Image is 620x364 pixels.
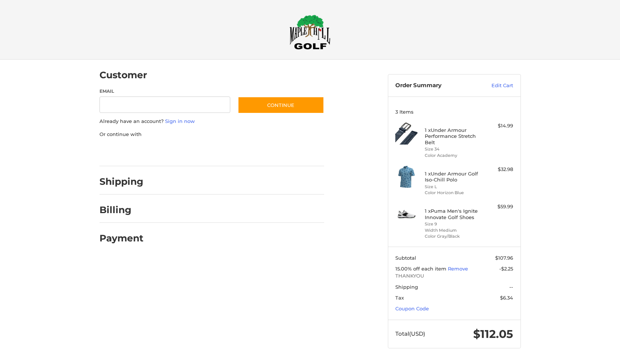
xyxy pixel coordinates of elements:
[99,232,143,244] h2: Payment
[484,122,513,130] div: $14.99
[495,255,513,261] span: $107.96
[160,145,216,159] iframe: PayPal-paylater
[448,266,468,272] a: Remove
[473,327,513,341] span: $112.05
[99,118,324,125] p: Already have an account?
[99,204,143,216] h2: Billing
[425,152,482,159] li: Color Academy
[395,266,448,272] span: 15.00% off each item
[484,203,513,211] div: $59.99
[425,233,482,240] li: Color Gray/Black
[509,284,513,290] span: --
[99,131,324,138] p: Or continue with
[223,145,279,159] iframe: PayPal-venmo
[99,88,231,95] label: Email
[238,96,324,114] button: Continue
[425,184,482,190] li: Size L
[165,118,195,124] a: Sign in now
[425,227,482,234] li: Width Medium
[99,176,143,187] h2: Shipping
[425,146,482,152] li: Size 34
[395,109,513,115] h3: 3 Items
[395,306,429,311] a: Coupon Code
[290,15,330,50] img: Maple Hill Golf
[395,295,404,301] span: Tax
[97,145,153,159] iframe: PayPal-paypal
[500,295,513,301] span: $6.34
[395,272,513,280] span: THANKYOU
[499,266,513,272] span: -$2.25
[395,284,418,290] span: Shipping
[425,190,482,196] li: Color Horizon Blue
[484,166,513,173] div: $32.98
[425,208,482,220] h4: 1 x Puma Men's Ignite Innovate Golf Shoes
[559,344,620,364] iframe: Google Customer Reviews
[425,171,482,183] h4: 1 x Under Armour Golf Iso-Chill Polo
[395,82,475,89] h3: Order Summary
[425,127,482,145] h4: 1 x Under Armour Performance Stretch Belt
[99,69,147,81] h2: Customer
[425,221,482,227] li: Size 9
[395,255,416,261] span: Subtotal
[475,82,513,89] a: Edit Cart
[395,330,425,337] span: Total (USD)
